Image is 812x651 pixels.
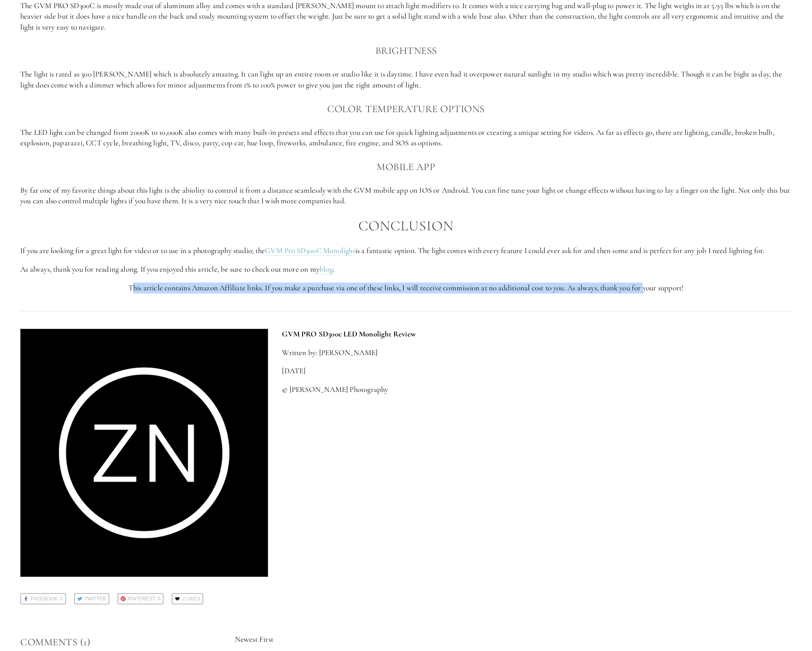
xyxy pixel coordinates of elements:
[20,127,792,149] p: The LED light can be changed from 2000K to 10,000K also comes with many built-in presets and effe...
[20,218,792,234] h2: Conclusion
[20,69,792,90] p: The light is rated as 300 [PERSON_NAME] which is absolutely amazing. It can light up an entire ro...
[20,185,792,206] p: By far one of my favorite things about this light is the abiolity to control it from a distance s...
[20,0,792,33] p: The GVM PRO SD300C is mostly made out of aluminum alloy and comes with a standard [PERSON_NAME] m...
[20,245,792,256] p: If you are looking for a great light for video or to use in a photography studio; the is a fantas...
[20,283,792,294] p: This article contains Amazon Affiliate links. If you make a purchase via one of these links, I wi...
[20,159,792,175] h3: Mobile App
[282,347,792,358] p: Written by: [PERSON_NAME]
[158,594,160,604] span: 0
[182,594,200,604] span: 2 Likes
[172,593,203,604] a: 2 Likes
[20,43,792,59] h3: Brightness
[20,101,792,117] h3: Color Temperature options
[128,594,155,604] span: Pinterest
[20,636,90,648] span: Comments (1)
[282,384,792,395] p: © [PERSON_NAME] Photography
[60,594,63,604] span: 0
[320,264,333,274] a: blog
[74,593,109,604] a: Twitter
[117,593,164,604] a: Pinterest0
[85,594,106,604] span: Twitter
[20,593,66,604] a: Facebook0
[282,366,792,377] p: [DATE]
[265,246,355,256] a: GVM Pro SD300C Monolight
[31,594,58,604] span: Facebook
[282,329,416,338] strong: GVM PRO SD300c LED Monolight Review
[20,264,792,275] p: As always, thank you for reading along. If you enjoyed this article, be sure to check out more on...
